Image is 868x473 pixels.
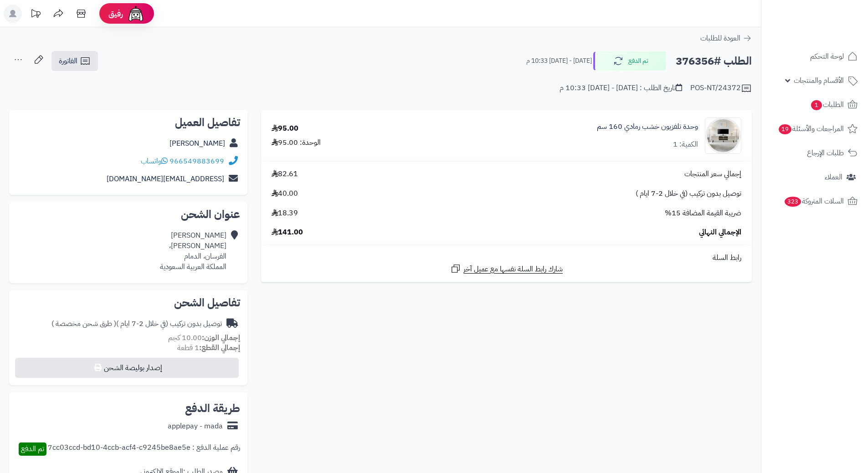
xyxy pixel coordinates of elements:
[177,342,240,353] small: 1 قطعة
[16,297,240,308] h2: تفاصيل الشحن
[272,188,298,199] span: 40.00
[778,122,844,135] span: المراجعات والأسئلة
[810,50,844,63] span: لوحة التحكم
[59,56,77,66] span: الفاتورة
[272,227,303,238] span: 141.00
[699,227,741,238] span: الإجمالي النهائي
[767,46,863,67] a: لوحة التحكم
[169,138,225,149] a: [PERSON_NAME]
[810,98,844,111] span: الطلبات
[636,188,741,199] span: توصيل بدون تركيب (في خلال 2-7 ايام )
[185,403,240,414] h2: طريقة الدفع
[767,142,863,164] a: طلبات الإرجاع
[785,197,801,207] span: 323
[168,332,240,343] small: 10.00 كجم
[202,332,240,343] strong: إجمالي الوزن:
[767,94,863,116] a: الطلبات1
[199,342,240,353] strong: إجمالي القطع:
[665,208,741,219] span: ضريبة القيمة المضافة 15%
[784,195,844,208] span: السلات المتروكة
[108,8,123,19] span: رفيق
[265,253,748,263] div: رابط السلة
[168,421,223,432] div: applepay - mada
[700,33,752,44] a: العودة للطلبات
[700,33,740,44] span: العودة للطلبات
[51,51,98,71] a: الفاتورة
[16,117,240,128] h2: تفاصيل العميل
[450,263,563,275] a: شارك رابط السلة نفسها مع عميل آخر
[560,83,682,93] div: تاريخ الطلب : [DATE] - [DATE] 10:33 م
[24,5,47,25] a: تحديثات المنصة
[767,190,863,212] a: السلات المتروكة323
[690,83,752,94] div: POS-NT/24372
[169,156,224,167] a: 966549883699
[684,169,741,179] span: إجمالي سعر المنتجات
[48,442,240,456] div: رقم عملية الدفع : 7cc03ccd-bd10-4ccb-acf4-c9245be8ae5e
[597,122,698,132] a: وحدة تلفزيون خشب رمادي 160 سم
[272,137,321,148] div: الوحدة: 95.00
[127,5,145,23] img: ai-face.png
[676,52,752,71] h2: الطلب #376356
[526,56,592,66] small: [DATE] - [DATE] 10:33 م
[767,118,863,140] a: المراجعات والأسئلة19
[806,25,859,45] img: logo-2.png
[593,51,666,71] button: تم الدفع
[705,117,741,154] img: 1750491079-220601011444-90x90.jpg
[21,443,44,454] span: تم الدفع
[107,173,224,184] a: [EMAIL_ADDRESS][DOMAIN_NAME]
[15,358,239,378] button: إصدار بوليصة الشحن
[825,171,842,183] span: العملاء
[16,209,240,220] h2: عنوان الشحن
[272,169,298,179] span: 82.61
[51,318,116,329] span: ( طرق شحن مخصصة )
[51,319,222,329] div: توصيل بدون تركيب (في خلال 2-7 ايام )
[272,123,298,134] div: 95.00
[272,208,298,219] span: 18.39
[463,264,563,275] span: شارك رابط السلة نفسها مع عميل آخر
[767,166,863,188] a: العملاء
[779,124,791,134] span: 19
[811,100,822,110] span: 1
[141,156,168,167] a: واتساب
[673,139,698,150] div: الكمية: 1
[807,147,844,159] span: طلبات الإرجاع
[160,230,226,272] div: [PERSON_NAME] [PERSON_NAME]، الفرسان، الدمام المملكة العربية السعودية
[794,74,844,87] span: الأقسام والمنتجات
